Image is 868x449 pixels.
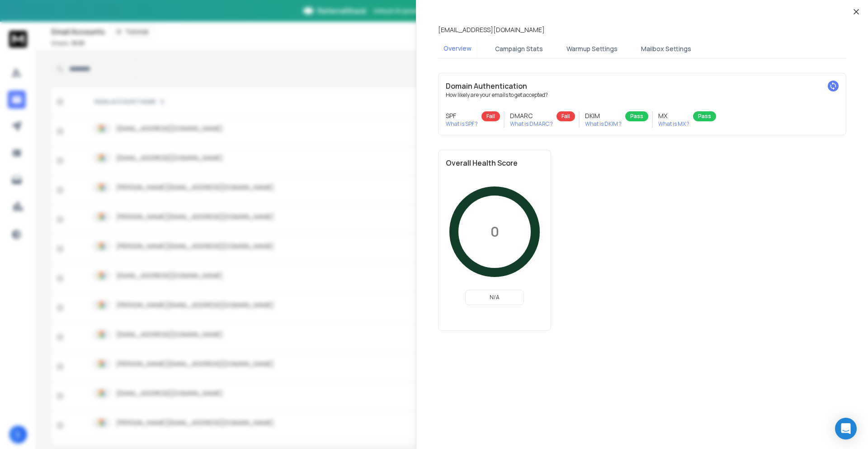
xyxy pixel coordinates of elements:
[469,294,520,301] p: N/A
[585,120,622,128] p: What is DKIM ?
[446,81,839,91] h2: Domain Authentication
[438,38,477,59] button: Overview
[636,39,697,59] button: Mailbox Settings
[693,111,716,121] div: Pass
[557,111,575,121] div: Fail
[585,111,622,120] h3: DKIM
[481,111,500,121] div: Fail
[658,111,689,120] h3: MX
[446,111,478,120] h3: SPF
[625,111,648,121] div: Pass
[446,120,478,128] p: What is SPF ?
[490,39,548,59] button: Campaign Stats
[446,158,543,168] h2: Overall Health Score
[835,418,857,439] div: Open Intercom Messenger
[446,91,839,99] p: How likely are your emails to get accepted?
[561,39,623,59] button: Warmup Settings
[491,224,499,240] p: 0
[510,111,553,120] h3: DMARC
[510,120,553,128] p: What is DMARC ?
[438,25,545,34] p: [EMAIL_ADDRESS][DOMAIN_NAME]
[658,120,689,128] p: What is MX ?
